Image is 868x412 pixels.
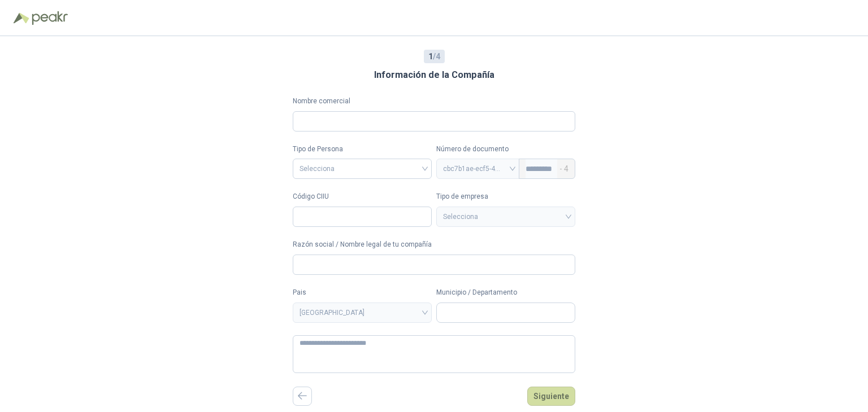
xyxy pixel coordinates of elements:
b: 1 [428,52,433,61]
button: Siguiente [527,387,575,406]
label: Tipo de empresa [436,191,575,202]
span: cbc7b1ae-ecf5-4a98-941b-b12800816971 [443,160,513,177]
label: Tipo de Persona [293,144,432,155]
label: Razón social / Nombre legal de tu compañía [293,239,575,250]
h3: Información de la Compañía [374,68,494,82]
img: Logo [14,12,29,24]
label: Nombre comercial [293,96,575,107]
label: Código CIIU [293,191,432,202]
span: - 4 [559,159,568,178]
span: / 4 [428,50,440,63]
span: COLOMBIA [300,304,425,321]
label: Pais [293,287,432,298]
img: Peakr [32,11,68,25]
p: Número de documento [436,144,575,155]
label: Municipio / Departamento [436,287,575,298]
